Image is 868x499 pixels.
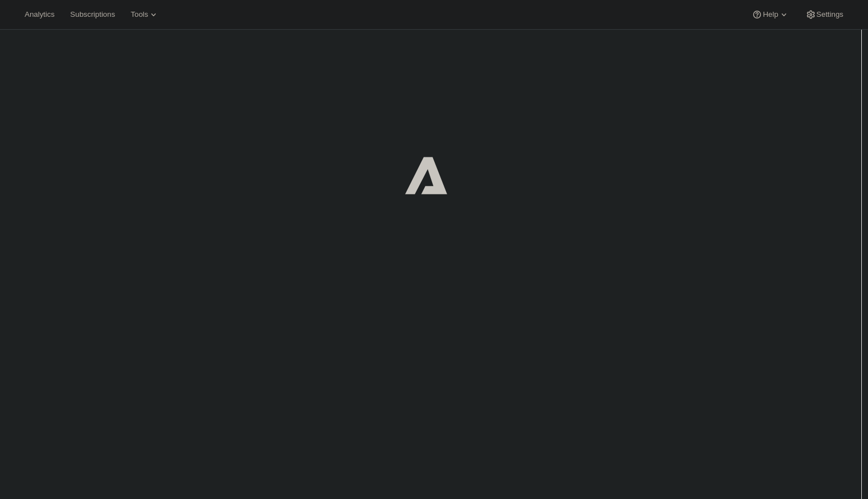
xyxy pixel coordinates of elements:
[816,10,843,19] span: Settings
[18,7,61,22] button: Analytics
[25,10,54,19] span: Analytics
[70,10,115,19] span: Subscriptions
[131,10,148,19] span: Tools
[763,10,778,19] span: Help
[799,7,850,22] button: Settings
[124,7,166,22] button: Tools
[63,7,122,22] button: Subscriptions
[745,7,796,22] button: Help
